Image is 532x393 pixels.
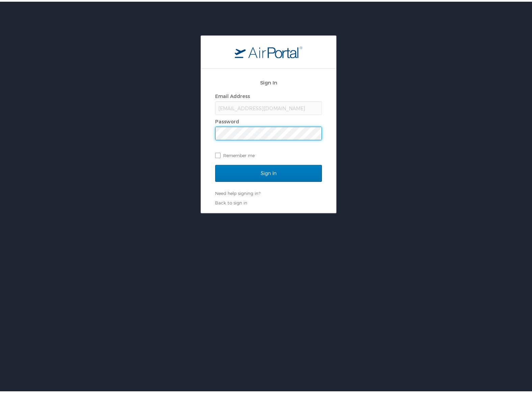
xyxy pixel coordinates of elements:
[215,77,322,85] h2: Sign In
[215,117,239,123] label: Password
[215,149,322,159] label: Remember me
[215,163,322,180] input: Sign In
[215,189,260,194] a: Need help signing in?
[235,44,302,56] img: logo
[215,92,250,97] label: Email Address
[215,198,247,204] a: Back to sign in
